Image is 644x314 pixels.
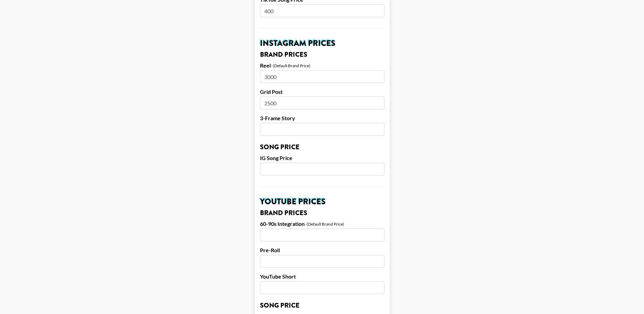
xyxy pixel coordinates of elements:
h2: YouTube Prices [260,198,384,206]
h3: Brand Prices [260,210,384,216]
div: - (Default Brand Price) [305,221,344,227]
h3: Brand Prices [260,51,384,58]
label: Reel [260,62,271,69]
h3: Song Price [260,302,384,309]
label: Pre-Roll [260,247,384,254]
div: - (Default Brand Price) [271,63,310,68]
label: 3-Frame Story [260,115,384,122]
h2: Instagram Prices [260,39,384,47]
label: YouTube Short [260,273,384,280]
label: Grid Post [260,88,384,95]
h3: Song Price [260,144,384,151]
label: IG Song Price [260,155,384,161]
label: 60-90s Integration [260,220,305,227]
